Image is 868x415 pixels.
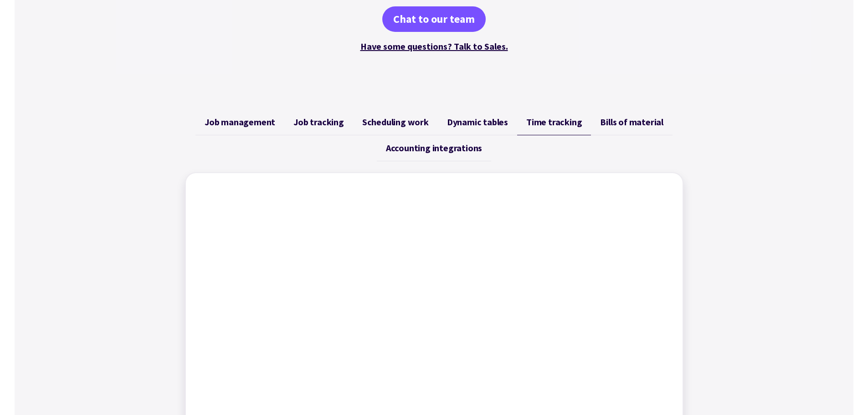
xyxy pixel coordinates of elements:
span: Time tracking [526,117,582,128]
span: Dynamic tables [447,117,508,128]
iframe: Chat Widget [822,371,868,415]
span: Bills of material [600,117,663,128]
a: Chat to our team [382,6,486,32]
span: Job management [205,117,275,128]
a: Have some questions? Talk to Sales. [360,41,508,52]
span: Job tracking [293,117,344,128]
span: Scheduling work [362,117,429,128]
span: Accounting integrations [386,143,482,154]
